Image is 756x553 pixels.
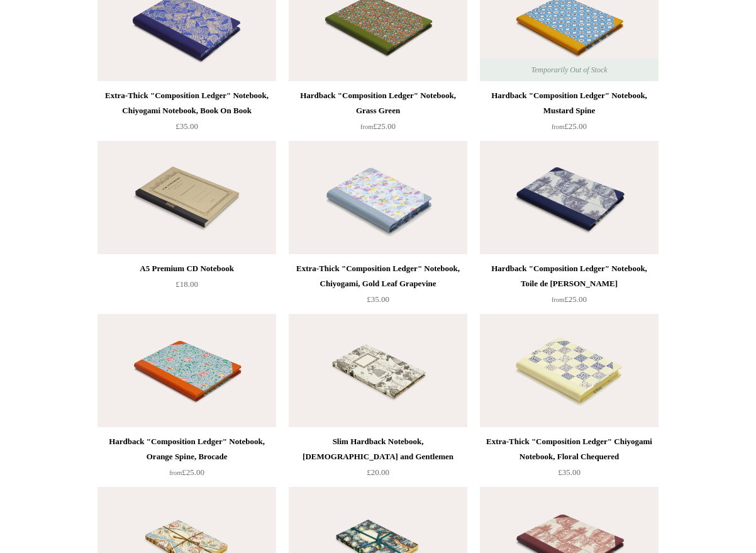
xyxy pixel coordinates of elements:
span: £18.00 [175,279,198,289]
span: £25.00 [169,467,204,477]
span: £25.00 [360,121,396,131]
span: from [169,469,182,476]
span: £35.00 [367,294,389,304]
a: Hardback "Composition Ledger" Notebook, Toile de [PERSON_NAME] from£25.00 [480,261,659,313]
a: Hardback "Composition Ledger" Notebook, Mustard Spine from£25.00 [480,88,659,140]
a: Hardback "Composition Ledger" Notebook, Orange Spine, Brocade from£25.00 [97,434,276,486]
img: Hardback "Composition Ledger" Notebook, Toile de Jouy [480,141,659,254]
span: £20.00 [367,467,389,477]
div: Hardback "Composition Ledger" Notebook, Grass Green [292,88,464,118]
div: Extra-Thick "Composition Ledger" Notebook, Chiyogami Notebook, Book On Book [101,88,273,118]
span: from [360,123,373,130]
span: Temporarily Out of Stock [518,59,620,81]
span: £35.00 [175,121,198,131]
a: Extra-Thick "Composition Ledger" Notebook, Chiyogami, Gold Leaf Grapevine £35.00 [289,261,467,313]
a: Hardback "Composition Ledger" Notebook, Orange Spine, Brocade Hardback "Composition Ledger" Noteb... [97,314,276,427]
img: Hardback "Composition Ledger" Notebook, Orange Spine, Brocade [97,314,276,427]
a: A5 Premium CD Notebook £18.00 [97,261,276,313]
div: Slim Hardback Notebook, [DEMOGRAPHIC_DATA] and Gentlemen [292,434,464,464]
a: Extra-Thick "Composition Ledger" Notebook, Chiyogami Notebook, Book On Book £35.00 [97,88,276,140]
div: Hardback "Composition Ledger" Notebook, Mustard Spine [483,88,655,118]
span: £35.00 [558,467,581,477]
img: Extra-Thick "Composition Ledger" Notebook, Chiyogami, Gold Leaf Grapevine [289,141,467,254]
a: Extra-Thick "Composition Ledger" Notebook, Chiyogami, Gold Leaf Grapevine Extra-Thick "Compositio... [289,141,467,254]
a: A5 Premium CD Notebook A5 Premium CD Notebook [97,141,276,254]
div: A5 Premium CD Notebook [101,261,273,276]
img: Slim Hardback Notebook, Ladies and Gentlemen [289,314,467,427]
div: Hardback "Composition Ledger" Notebook, Orange Spine, Brocade [101,434,273,464]
img: Extra-Thick "Composition Ledger" Chiyogami Notebook, Floral Chequered [480,314,659,427]
div: Hardback "Composition Ledger" Notebook, Toile de [PERSON_NAME] [483,261,655,291]
a: Slim Hardback Notebook, Ladies and Gentlemen Slim Hardback Notebook, Ladies and Gentlemen [289,314,467,427]
div: Extra-Thick "Composition Ledger" Chiyogami Notebook, Floral Chequered [483,434,655,464]
div: Extra-Thick "Composition Ledger" Notebook, Chiyogami, Gold Leaf Grapevine [292,261,464,291]
span: £25.00 [552,121,587,131]
a: Extra-Thick "Composition Ledger" Chiyogami Notebook, Floral Chequered £35.00 [480,434,659,486]
span: £25.00 [552,294,587,304]
span: from [552,123,564,130]
a: Extra-Thick "Composition Ledger" Chiyogami Notebook, Floral Chequered Extra-Thick "Composition Le... [480,314,659,427]
span: from [552,296,564,303]
a: Hardback "Composition Ledger" Notebook, Toile de Jouy Hardback "Composition Ledger" Notebook, Toi... [480,141,659,254]
a: Slim Hardback Notebook, [DEMOGRAPHIC_DATA] and Gentlemen £20.00 [289,434,467,486]
a: Hardback "Composition Ledger" Notebook, Grass Green from£25.00 [289,88,467,140]
img: A5 Premium CD Notebook [97,141,276,254]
